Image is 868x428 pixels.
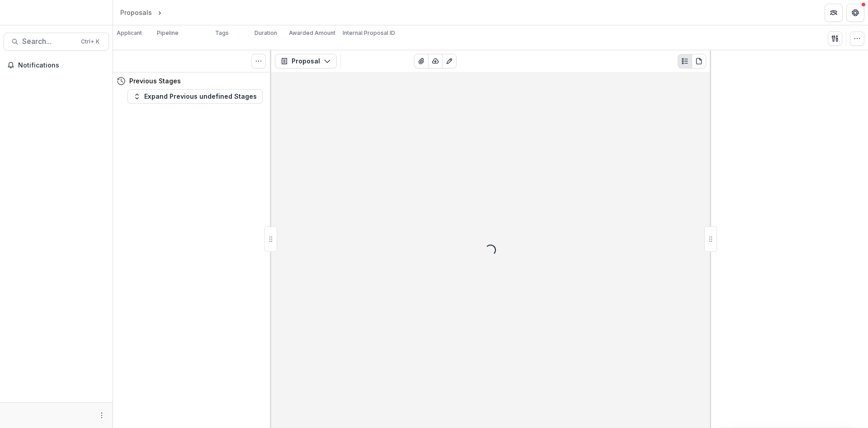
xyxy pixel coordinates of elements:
div: Proposals [120,8,152,17]
button: PDF view [692,54,706,68]
p: Awarded Amount [289,29,335,37]
p: Applicant [117,29,142,37]
span: Notifications [18,62,105,69]
p: Tags [215,29,229,37]
a: Proposals [117,6,156,19]
button: Plaintext view [678,54,692,68]
div: Ctrl + K [79,37,101,47]
p: Pipeline [157,29,179,37]
p: Duration [255,29,277,37]
button: Expand Previous undefined Stages [127,89,263,104]
nav: breadcrumb [117,6,202,19]
button: View Attached Files [414,54,429,68]
button: Partners [825,4,843,22]
button: Toggle View Cancelled Tasks [251,54,266,68]
button: Notifications [4,58,109,72]
span: Search... [22,37,75,46]
button: Proposal [275,54,337,68]
button: More [96,410,107,421]
h4: Previous Stages [129,76,181,86]
p: Internal Proposal ID [343,29,395,37]
button: Get Help [846,4,864,22]
button: Edit as form [442,54,457,68]
button: Search... [4,33,109,51]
